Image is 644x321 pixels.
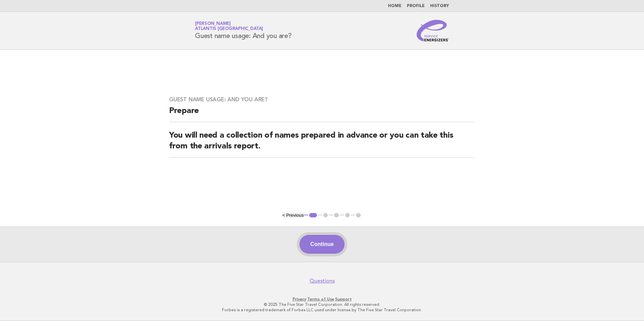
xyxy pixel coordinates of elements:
a: Questions [310,278,335,284]
a: Terms of Use [307,297,334,301]
h2: You will need a collection of names prepared in advance or you can take this from the arrivals re... [169,130,475,157]
a: [PERSON_NAME]Atlantis [GEOGRAPHIC_DATA] [195,22,263,31]
span: Atlantis [GEOGRAPHIC_DATA] [195,27,263,31]
a: History [430,4,449,8]
p: Forbes is a registered trademark of Forbes LLC used under license by The Five Star Travel Corpora... [116,307,528,313]
button: < Previous [282,213,303,218]
h2: Prepare [169,106,475,122]
p: · · [116,296,528,302]
a: Privacy [293,297,306,301]
a: Support [335,297,352,301]
img: Service Energizers [417,20,449,41]
p: © 2025 The Five Star Travel Corporation. All rights reserved. [116,302,528,307]
a: Profile [407,4,425,8]
button: 1 [308,212,318,219]
a: Home [388,4,401,8]
button: Continue [299,235,344,254]
h3: Guest name usage: And you are? [169,96,475,103]
h1: Guest name usage: And you are? [195,22,292,39]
